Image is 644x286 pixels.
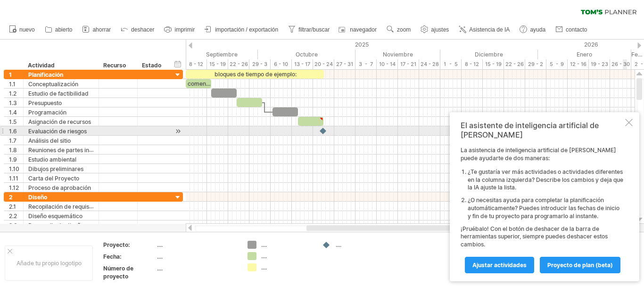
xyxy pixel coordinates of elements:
[528,61,543,67] font: 29 - 2
[9,147,17,154] font: 1.8
[591,61,608,67] font: 19 - 23
[9,118,17,125] font: 1.5
[118,24,157,36] a: deshacer
[28,212,83,220] font: Diseño esquemático
[566,26,587,33] font: contacto
[9,175,18,182] font: 1.11
[80,24,114,36] a: ahorrar
[28,146,116,154] font: Reuniones de partes interesadas
[444,61,458,67] font: 1 - 5
[475,51,503,58] font: Diciembre
[9,99,17,106] font: 1.3
[261,264,267,271] font: ....
[103,253,122,260] font: Fecha:
[547,261,613,269] font: proyecto de plan (beta)
[485,61,502,67] font: 15 - 19
[505,61,524,67] font: 22 - 26
[19,26,35,33] font: nuevo
[9,222,17,229] font: 2.3
[261,241,267,248] font: ....
[538,49,631,59] div: Enero de 2026
[202,24,281,36] a: importación / exportación
[174,26,195,33] font: imprimir
[517,24,548,36] a: ayuda
[215,71,297,78] font: bloques de tiempo de ejemplo:
[28,175,79,182] font: Carta del Proyecto
[9,156,17,163] font: 1.9
[173,126,182,136] div: Desplácese hasta la actividad
[28,118,91,125] font: Asignación de recursos
[189,61,203,67] font: 8 - 12
[350,26,377,33] font: navegador
[252,61,267,67] font: 29 - 3
[165,49,258,59] div: Septiembre de 2025
[209,61,226,67] font: 15 - 19
[314,61,333,67] font: 20 - 24
[9,137,17,144] font: 1.7
[418,24,452,36] a: ajustes
[468,196,619,220] font: ¿O necesitas ayuda para completar la planificación automáticamente? Puedes introducir las fechas ...
[9,184,19,191] font: 1.12
[103,265,133,280] font: Número de proyecto
[9,81,16,88] font: 1.1
[379,61,396,67] font: 10 - 14
[286,24,332,36] a: filtrar/buscar
[215,26,278,33] font: importación / exportación
[553,24,590,36] a: contacto
[17,260,82,267] font: Añade tu propio logotipo
[440,49,538,59] div: Diciembre de 2025
[359,61,373,67] font: 3 - 7
[465,257,534,273] a: Ajustar actividades
[157,253,163,260] font: ....
[421,61,439,67] font: 24 - 28
[28,165,83,172] font: Dibujos preliminares
[298,26,330,33] font: filtrar/buscar
[355,49,440,59] div: Noviembre de 2025
[550,61,564,67] font: 5 - 9
[162,24,198,36] a: imprimir
[261,253,267,260] font: ....
[9,71,12,78] font: 1
[28,128,87,135] font: Evaluación de riesgos
[336,61,353,67] font: 27 - 31
[611,61,630,67] font: 26 - 30
[28,90,89,97] font: Estudio de factibilidad
[28,203,99,210] font: Recopilación de requisitos
[461,225,608,248] font: ¡Pruébalo! Con el botón de deshacer de la barra de herramientas superior, siempre puedes deshacer...
[131,26,154,33] font: deshacer
[206,51,238,58] font: Septiembre
[431,26,449,33] font: ajustes
[9,128,17,135] font: 1.6
[9,194,13,201] font: 2
[103,62,126,69] font: Recurso
[355,41,369,48] font: 2025
[103,241,130,248] font: Proyecto:
[230,61,248,67] font: 22 - 26
[28,62,55,69] font: Actividad
[9,203,16,210] font: 2.1
[584,41,598,48] font: 2026
[469,26,510,33] font: Asistencia de IA
[92,26,111,33] font: ahorrar
[9,165,19,172] font: 1.10
[540,257,620,273] a: proyecto de plan (beta)
[465,61,479,67] font: 8 - 12
[472,261,527,269] font: Ajustar actividades
[142,62,161,69] font: Estado
[28,194,47,201] font: Diseño
[337,24,380,36] a: navegador
[28,137,71,144] font: Análisis del sitio
[456,24,512,36] a: Asistencia de IA
[9,212,17,220] font: 2.2
[384,24,413,36] a: zoom
[294,61,310,67] font: 13 - 17
[28,222,84,229] font: Desarrollo de diseño
[274,61,288,67] font: 6 - 10
[28,81,78,88] font: Conceptualización
[577,51,592,58] font: Enero
[157,265,163,272] font: ....
[188,80,215,87] font: comenzar
[9,109,17,116] font: 1.4
[55,26,73,33] font: abierto
[42,24,75,36] a: abierto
